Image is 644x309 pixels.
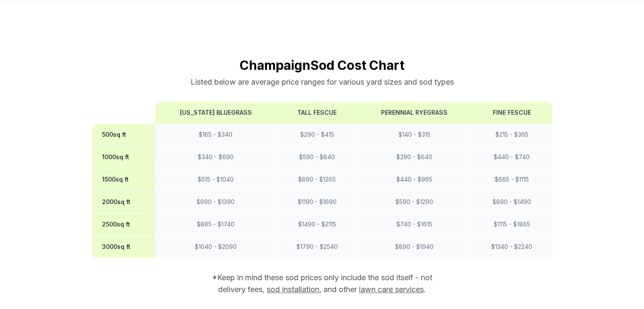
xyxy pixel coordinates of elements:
[276,191,357,213] td: $ 1190 - $ 1690
[471,102,552,124] th: Fine Fescue
[276,146,357,168] td: $ 590 - $ 840
[471,191,552,213] td: $ 890 - $ 1490
[155,124,276,146] td: $ 165 - $ 340
[155,146,276,168] td: $ 340 - $ 690
[92,236,155,258] th: 3000 sq ft
[358,168,471,191] td: $ 440 - $ 965
[92,58,553,73] h2: Champaign Sod Cost Chart
[358,236,471,258] td: $ 890 - $ 1940
[276,124,357,146] td: $ 290 - $ 415
[471,168,552,191] td: $ 665 - $ 1115
[358,191,471,213] td: $ 590 - $ 1290
[358,213,471,236] td: $ 740 - $ 1615
[471,146,552,168] td: $ 440 - $ 740
[155,168,276,191] td: $ 515 - $ 1040
[92,168,155,191] th: 1500 sq ft
[276,213,357,236] td: $ 1490 - $ 2115
[359,285,424,294] a: lawn care services
[92,76,553,88] p: Listed below are average price ranges for various yard sizes and sod types
[155,191,276,213] td: $ 690 - $ 1390
[92,191,155,213] th: 2000 sq ft
[276,168,357,191] td: $ 890 - $ 1265
[200,272,444,295] p: *Keep in mind these sod prices only include the sod itself - not delivery fees, , and other .
[155,213,276,236] td: $ 865 - $ 1740
[276,102,357,124] th: Tall Fescue
[155,102,276,124] th: [US_STATE] Bluegrass
[358,102,471,124] th: Perennial Ryegrass
[92,213,155,236] th: 2500 sq ft
[155,236,276,258] td: $ 1040 - $ 2090
[92,124,155,146] th: 500 sq ft
[358,146,471,168] td: $ 290 - $ 640
[358,124,471,146] td: $ 140 - $ 315
[92,146,155,168] th: 1000 sq ft
[471,124,552,146] td: $ 215 - $ 365
[471,236,552,258] td: $ 1340 - $ 2240
[471,213,552,236] td: $ 1115 - $ 1865
[276,236,357,258] td: $ 1790 - $ 2540
[267,285,319,294] a: sod installation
